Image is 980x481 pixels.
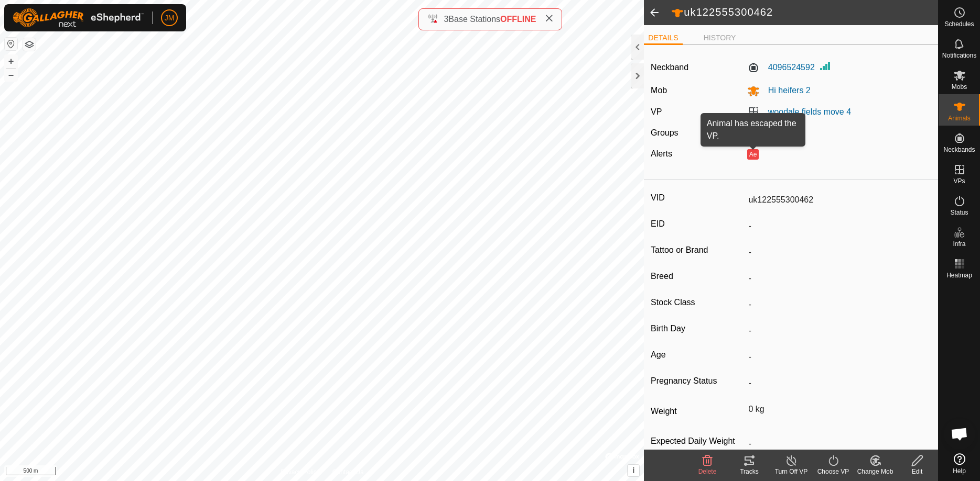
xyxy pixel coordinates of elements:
[23,38,36,51] button: Map Layers
[165,13,175,24] span: JM
[946,272,972,278] span: Heatmap
[768,107,851,116] a: woodale fields move 4
[944,21,974,27] span: Schedules
[699,32,740,43] li: HISTORY
[500,15,536,24] span: OFFLINE
[747,149,759,160] button: Ae
[939,449,980,478] a: Help
[943,147,975,153] span: Neckbands
[747,61,815,74] label: 4096524592
[651,243,744,257] label: Tattoo or Brand
[651,128,678,137] label: Groups
[444,15,448,24] span: 3
[644,32,682,45] li: DETAILS
[819,60,832,72] img: Signal strength
[651,86,667,95] label: Mob
[854,467,896,476] div: Change Mob
[651,296,744,309] label: Stock Class
[942,52,976,59] span: Notifications
[812,467,854,476] div: Choose VP
[13,8,144,27] img: Gallagher Logo
[628,465,639,476] button: i
[944,418,975,450] div: Open chat
[632,466,634,475] span: i
[651,374,744,388] label: Pregnancy Status
[651,149,672,158] label: Alerts
[948,115,971,121] span: Animals
[953,178,965,184] span: VPs
[651,107,662,116] label: VP
[651,61,688,74] label: Neckband
[5,38,17,50] button: Reset Map
[651,270,744,283] label: Breed
[952,84,967,90] span: Mobs
[651,322,744,335] label: Birth Day
[5,55,17,68] button: +
[728,467,770,476] div: Tracks
[5,69,17,81] button: –
[950,209,968,216] span: Status
[698,468,717,475] span: Delete
[448,15,500,24] span: Base Stations
[671,6,938,19] h2: uk122555300462
[281,467,320,477] a: Privacy Policy
[332,467,363,477] a: Contact Us
[651,435,744,460] label: Expected Daily Weight Gain
[651,400,744,422] label: Weight
[651,191,744,205] label: VID
[743,127,935,139] div: -
[896,467,938,476] div: Edit
[651,348,744,362] label: Age
[760,86,811,95] span: Hi heifers 2
[953,468,966,474] span: Help
[953,241,965,247] span: Infra
[651,217,744,231] label: EID
[770,467,812,476] div: Turn Off VP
